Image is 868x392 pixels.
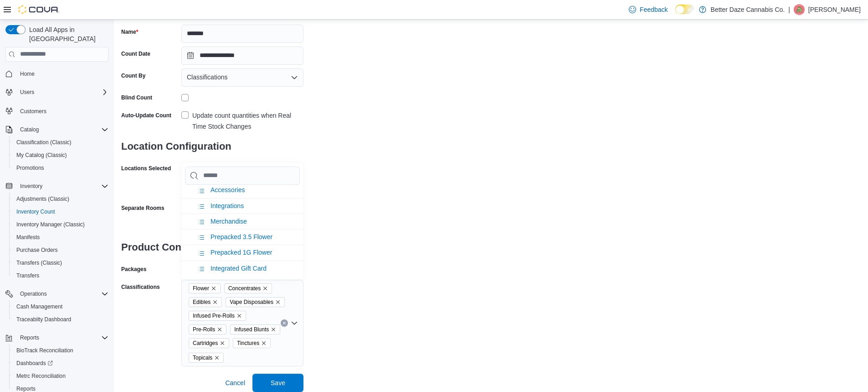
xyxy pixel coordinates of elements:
[13,193,73,204] a: Adjustments (Classic)
[808,4,861,15] p: [PERSON_NAME]
[625,0,671,19] a: Feedback
[9,136,112,149] button: Classification (Classic)
[211,218,247,225] span: Merchandise
[16,372,66,380] span: Metrc Reconciliation
[16,124,42,135] button: Catalog
[9,231,112,244] button: Manifests
[121,165,171,172] label: Locations Selected
[193,311,235,320] span: Infused Pre-Rolls
[711,4,785,15] p: Better Daze Cannabis Co.
[13,150,108,161] span: My Catalog (Classic)
[13,162,48,173] a: Promotions
[13,358,56,369] a: Dashboards
[16,303,62,310] span: Cash Management
[189,297,222,307] span: Edibles
[16,332,108,343] span: Reports
[13,245,62,256] a: Purchase Orders
[9,269,112,282] button: Transfers
[121,283,160,291] label: Classifications
[9,344,112,357] button: BioTrack Reconciliation
[13,270,43,281] a: Transfers
[9,357,112,370] a: Dashboards
[16,195,69,203] span: Adjustments (Classic)
[675,5,694,14] input: Dark Mode
[16,272,39,279] span: Transfers
[20,108,46,115] span: Customers
[13,137,108,148] span: Classification (Classic)
[121,266,146,273] label: Packages
[13,150,71,161] a: My Catalog (Classic)
[181,161,303,172] div: 1
[189,353,224,363] span: Topicals
[9,162,112,174] button: Promotions
[121,233,303,262] h3: Product Configuration
[214,355,220,361] button: Remove Topicals from selection in this group
[16,87,108,98] span: Users
[13,314,108,325] span: Traceabilty Dashboard
[16,316,71,323] span: Traceabilty Dashboard
[9,218,112,231] button: Inventory Manager (Classic)
[291,74,298,81] button: Open list of options
[675,14,676,15] span: Dark Mode
[13,232,108,243] span: Manifests
[16,87,38,98] button: Users
[230,324,280,335] span: Infused Blunts
[13,301,108,312] span: Cash Management
[193,284,209,293] span: Flower
[13,219,108,230] span: Inventory Manager (Classic)
[189,338,229,348] span: Cartridges
[640,5,668,14] span: Feedback
[121,112,171,119] label: Auto-Update Count
[226,297,285,307] span: Vape Disposables
[211,233,272,240] span: Prepacked 3.5 Flower
[121,28,138,36] label: Name
[16,181,46,192] button: Inventory
[236,313,242,319] button: Remove Infused Pre-Rolls from selection in this group
[121,94,152,101] div: Blind Count
[13,245,108,256] span: Purchase Orders
[237,339,259,348] span: Tinctures
[9,193,112,205] button: Adjustments (Classic)
[2,331,112,344] button: Reports
[16,208,55,215] span: Inventory Count
[228,284,261,293] span: Concentrates
[20,70,35,78] span: Home
[13,206,59,217] a: Inventory Count
[211,186,245,193] span: Accessories
[230,298,273,307] span: Vape Disposables
[13,371,69,382] a: Metrc Reconciliation
[281,319,288,327] button: Clear input
[221,374,249,392] button: Cancel
[9,149,112,162] button: My Catalog (Classic)
[16,332,43,343] button: Reports
[189,311,246,321] span: Infused Pre-Rolls
[271,378,285,387] span: Save
[2,287,112,300] button: Operations
[13,193,108,204] span: Adjustments (Classic)
[193,353,212,362] span: Topicals
[13,137,75,148] a: Classification (Classic)
[212,299,218,305] button: Remove Edibles from selection in this group
[13,345,77,356] a: BioTrack Reconciliation
[189,283,221,293] span: Flower
[13,358,108,369] span: Dashboards
[187,72,227,83] span: Classifications
[252,374,303,392] button: Save
[16,139,72,146] span: Classification (Classic)
[16,288,51,299] button: Operations
[2,86,112,99] button: Users
[13,257,108,268] span: Transfers (Classic)
[13,301,66,312] a: Cash Management
[16,105,108,116] span: Customers
[788,4,790,15] p: |
[193,339,218,348] span: Cartridges
[794,4,805,15] div: Marisol Moreno
[181,47,303,65] input: Press the down key to open a popover containing a calendar.
[9,205,112,218] button: Inventory Count
[13,219,88,230] a: Inventory Manager (Classic)
[2,67,112,80] button: Home
[211,265,267,272] span: Integrated Gift Card
[16,288,108,299] span: Operations
[2,180,112,193] button: Inventory
[18,5,59,14] img: Cova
